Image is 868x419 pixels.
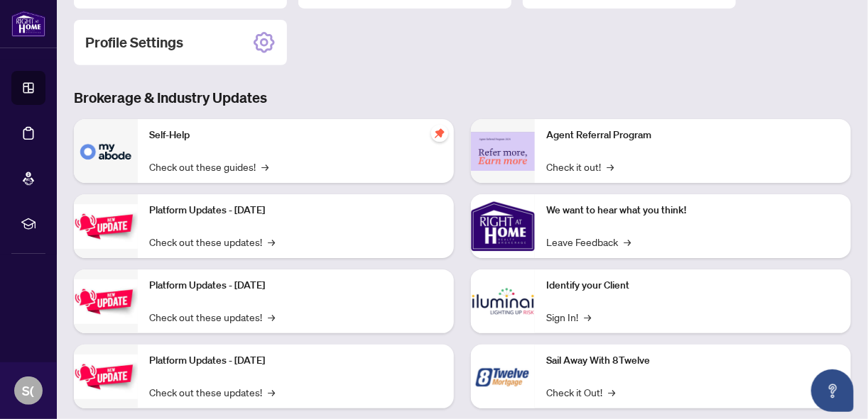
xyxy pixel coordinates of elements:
[74,279,138,324] img: Platform Updates - July 8, 2025
[74,204,138,249] img: Platform Updates - July 21, 2025
[546,128,840,143] p: Agent Referral Program
[811,369,854,412] button: Open asap
[546,353,840,369] p: Sail Away With 8Twelve
[471,194,535,258] img: We want to hear what you think!
[607,159,614,174] span: →
[268,309,275,325] span: →
[74,354,138,399] img: Platform Updates - June 23, 2025
[546,278,840,294] p: Identify your Client
[431,125,448,142] span: pushpin
[471,132,535,171] img: Agent Referral Program
[23,381,35,401] span: S(
[546,234,631,250] a: Leave Feedback→
[261,159,268,174] span: →
[85,33,183,52] h2: Profile Settings
[11,11,45,37] img: logo
[149,309,275,325] a: Check out these updates!→
[149,128,443,143] p: Self-Help
[546,159,614,174] a: Check it out!→
[268,234,275,250] span: →
[74,88,851,108] h3: Brokerage & Industry Updates
[149,278,443,294] p: Platform Updates - [DATE]
[149,159,268,174] a: Check out these guides!→
[471,269,535,333] img: Identify your Client
[149,234,275,250] a: Check out these updates!→
[74,119,138,183] img: Self-Help
[149,384,275,400] a: Check out these updates!→
[268,384,275,400] span: →
[546,384,615,400] a: Check it Out!→
[608,384,615,400] span: →
[546,203,840,218] p: We want to hear what you think!
[584,309,591,325] span: →
[149,203,443,218] p: Platform Updates - [DATE]
[471,345,535,408] img: Sail Away With 8Twelve
[624,234,631,250] span: →
[149,353,443,369] p: Platform Updates - [DATE]
[546,309,591,325] a: Sign In!→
